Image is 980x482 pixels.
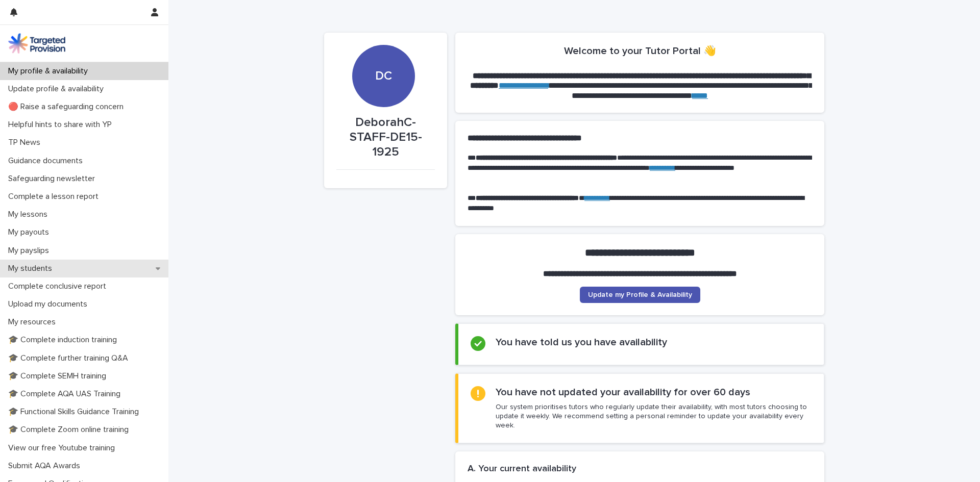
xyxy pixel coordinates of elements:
[4,443,123,453] p: View our free Youtube training
[8,33,65,54] img: M5nRWzHhSzIhMunXDL62
[4,389,129,399] p: 🎓 Complete AQA UAS Training
[588,291,692,298] span: Update my Profile & Availability
[468,464,576,475] h2: A. Your current availability
[4,120,120,130] p: Helpful hints to share with YP
[4,246,57,256] p: My payslips
[336,115,435,159] p: DeborahC-STAFF-DE15-1925
[496,402,812,430] p: Our system prioritises tutors who regularly update their availability, with most tutors choosing ...
[4,299,95,309] p: Upload my documents
[4,264,60,273] p: My students
[4,425,137,435] p: 🎓 Complete Zoom online training
[4,156,91,166] p: Guidance documents
[4,102,132,112] p: 🔴 Raise a safeguarding concern
[496,336,667,348] h2: You have told us you have availability
[564,45,716,57] h2: Welcome to your Tutor Portal 👋
[352,7,414,84] div: DC
[4,461,88,471] p: Submit AQA Awards
[4,371,114,381] p: 🎓 Complete SEMH training
[4,353,136,363] p: 🎓 Complete further training Q&A
[4,66,96,76] p: My profile & availability
[4,227,57,237] p: My payouts
[580,287,700,303] a: Update my Profile & Availability
[4,84,112,94] p: Update profile & availability
[4,317,64,327] p: My resources
[4,192,107,201] p: Complete a lesson report
[4,174,103,184] p: Safeguarding newsletter
[4,407,147,417] p: 🎓 Functional Skills Guidance Training
[496,386,750,398] h2: You have not updated your availability for over 60 days
[4,335,125,345] p: 🎓 Complete induction training
[4,282,114,291] p: Complete conclusive report
[4,210,56,219] p: My lessons
[4,138,48,147] p: TP News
